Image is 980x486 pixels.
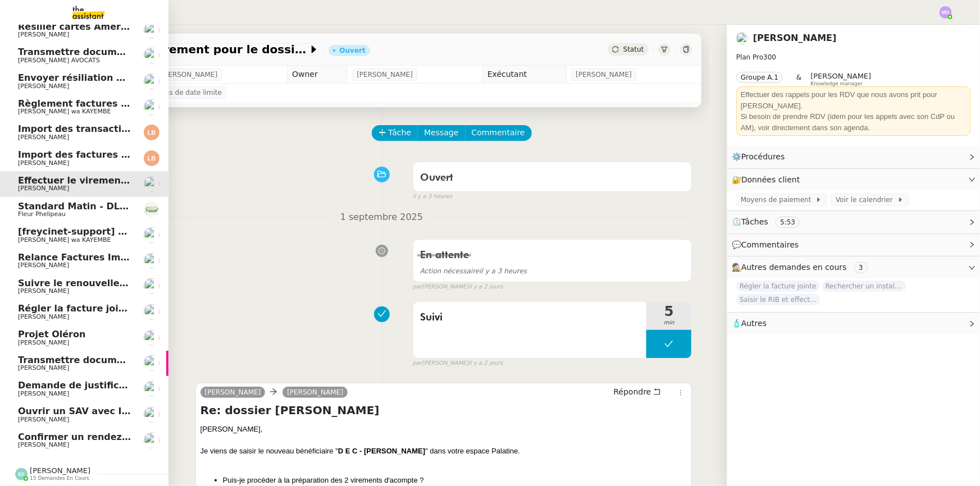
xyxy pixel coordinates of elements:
[753,33,837,43] a: [PERSON_NAME]
[736,32,749,44] img: users%2F2TyHGbgGwwZcFhdWHiwf3arjzPD2%2Favatar%2F1545394186276.jpeg
[144,74,159,89] img: users%2FutyFSk64t3XkVZvBICD9ZGkOt3Y2%2Favatar%2F51cb3b97-3a78-460b-81db-202cf2efb2f3
[18,98,208,109] span: Règlement factures ORANGE - [DATE]
[413,359,422,368] span: par
[736,281,820,292] span: Régler la facture jointe
[468,359,503,368] span: il y a 2 jours
[338,447,425,455] strong: D E C - [PERSON_NAME]
[413,282,503,292] small: [PERSON_NAME]
[741,319,767,328] span: Autres
[811,72,872,86] app-user-label: Knowledge manager
[200,402,687,418] h4: Re: dossier [PERSON_NAME]
[811,72,872,80] span: [PERSON_NAME]
[18,262,69,269] span: [PERSON_NAME]
[144,330,159,346] img: users%2FfjlNmCTkLiVoA3HQjY3GA5JXGxb2%2Favatar%2Fstarofservice_97480retdsc0392.png
[732,240,804,249] span: 💬
[18,123,195,134] span: Import des transaction CB - [DATE]
[741,194,815,205] span: Moyens de paiement
[18,47,276,57] span: Transmettre documents URSSAF au Cabinet Delery
[741,263,847,272] span: Autres demandes en cours
[836,194,897,205] span: Voir le calendrier
[282,387,348,397] a: [PERSON_NAME]
[357,69,413,80] span: [PERSON_NAME]
[18,313,69,320] span: [PERSON_NAME]
[811,81,863,87] span: Knowledge manager
[420,173,453,183] span: Ouvert
[623,45,644,53] span: Statut
[18,149,236,160] span: Import des factures et justificatifs - [DATE]
[18,57,100,64] span: [PERSON_NAME] AVOCATS
[732,217,809,226] span: ⏲️
[144,201,159,217] img: 7f9b6497-4ade-4d5b-ae17-2cbe23708554
[18,159,69,167] span: [PERSON_NAME]
[796,72,801,86] span: &
[940,6,952,19] img: svg
[763,53,776,61] span: 300
[18,175,291,186] span: Effectuer le virement pour le dossier [PERSON_NAME]
[76,44,308,55] span: Effectuer le virement pour le dossier [PERSON_NAME]
[144,125,159,140] img: svg
[732,319,767,328] span: 🧴
[144,381,159,397] img: users%2FfjlNmCTkLiVoA3HQjY3GA5JXGxb2%2Favatar%2Fstarofservice_97480retdsc0392.png
[741,89,967,111] div: Effectuer des rappels pour les RDV que nous avons prit pour [PERSON_NAME].
[420,250,469,260] span: En attente
[18,287,69,295] span: [PERSON_NAME]
[18,31,69,38] span: [PERSON_NAME]
[144,150,159,166] img: svg
[609,386,665,398] button: Répondre
[18,82,69,90] span: [PERSON_NAME]
[736,53,763,61] span: Plan Pro
[18,108,111,115] span: [PERSON_NAME] wa KAYEMBE
[18,210,66,218] span: Fleur Phelipeau
[417,125,465,141] button: Message
[372,125,418,141] button: Tâche
[18,303,135,314] span: Régler la facture jointe
[424,126,458,139] span: Message
[144,304,159,320] img: users%2F2TyHGbgGwwZcFhdWHiwf3arjzPD2%2Favatar%2F1545394186276.jpeg
[331,210,432,225] span: 1 septembre 2025
[18,226,288,237] span: [freycinet-support] Votre facture Internet est arrivée
[741,217,768,226] span: Tâches
[200,387,266,397] a: [PERSON_NAME]
[727,313,980,334] div: 🧴Autres
[144,176,159,192] img: users%2F2TyHGbgGwwZcFhdWHiwf3arjzPD2%2Favatar%2F1545394186276.jpeg
[465,125,532,141] button: Commentaire
[18,185,69,192] span: [PERSON_NAME]
[420,267,527,275] span: il y a 3 heures
[741,152,785,161] span: Procédures
[161,69,217,80] span: [PERSON_NAME]
[18,441,69,448] span: [PERSON_NAME]
[144,227,159,243] img: users%2F47wLulqoDhMx0TTMwUcsFP5V2A23%2Favatar%2Fnokpict-removebg-preview-removebg-preview.png
[420,309,640,326] span: Suivi
[776,217,800,228] nz-tag: 5:53
[727,234,980,256] div: 💬Commentaires
[18,406,142,416] span: Ouvrir un SAV avec IKEA
[144,355,159,371] img: users%2FlEKjZHdPaYMNgwXp1mLJZ8r8UFs1%2Favatar%2F1e03ee85-bb59-4f48-8ffa-f076c2e8c285
[741,111,967,133] div: Si besoin de prendre RDV (idem pour les appels avec son CdP ou AM), voir directement dans son age...
[18,355,239,365] span: Transmettre documents en LRAR à SMABTP
[30,466,90,475] span: [PERSON_NAME]
[200,424,687,435] div: [PERSON_NAME],
[646,305,691,318] span: 5
[472,126,525,139] span: Commentaire
[736,294,821,305] span: Saisir le RIB et effectuer le règlement
[736,72,783,83] nz-tag: Groupe A.1
[727,169,980,191] div: 🔐Données client
[18,390,69,397] span: [PERSON_NAME]
[144,407,159,423] img: users%2FfjlNmCTkLiVoA3HQjY3GA5JXGxb2%2Favatar%2Fstarofservice_97480retdsc0392.png
[18,72,221,83] span: Envoyer résiliation assurance GENERALI
[144,22,159,38] img: users%2FgeBNsgrICCWBxRbiuqfStKJvnT43%2Favatar%2F643e594d886881602413a30f_1666712378186.jpeg
[30,475,89,482] span: 15 demandes en cours
[413,359,503,368] small: [PERSON_NAME]
[576,69,632,80] span: [PERSON_NAME]
[340,47,366,54] div: Ouvert
[161,87,222,98] span: Pas de date limite
[223,475,687,486] li: Puis-je procéder à la préparation des 2 virements d'acompte ?
[646,318,691,328] span: min
[18,252,200,263] span: Relance Factures Impayées - [DATE]
[18,21,184,32] span: Résilier cartes American Express
[144,99,159,115] img: users%2F47wLulqoDhMx0TTMwUcsFP5V2A23%2Favatar%2Fnokpict-removebg-preview-removebg-preview.png
[482,66,566,84] td: Exécutant
[18,432,149,442] span: Confirmer un rendez-vous
[732,150,790,163] span: ⚙️
[389,126,412,139] span: Tâche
